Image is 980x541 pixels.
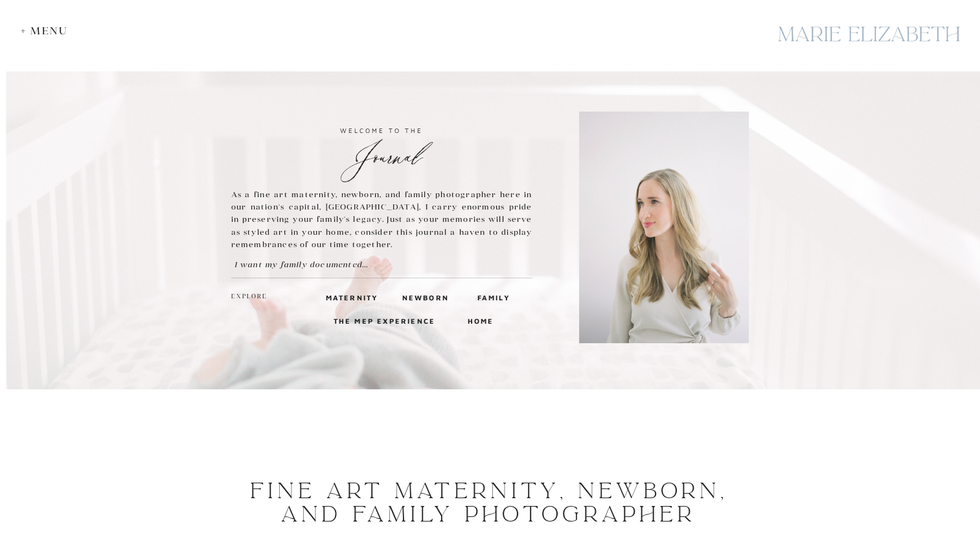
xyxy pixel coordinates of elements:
[402,291,446,303] a: Newborn
[477,291,508,303] a: Family
[231,188,532,251] p: As a fine art maternity, newborn, and family photographer here in our nation's capital, [GEOGRAPH...
[21,25,74,37] div: + Menu
[468,315,492,326] a: home
[234,258,397,270] a: I want my family documented...
[231,139,532,162] h2: Journal
[231,291,268,303] h2: explore
[326,291,370,303] a: maternity
[231,125,532,136] h3: welcome to the
[244,479,733,526] h1: Fine Art Maternity, Newborn, and Family Photographer
[334,315,439,326] a: The MEP Experience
